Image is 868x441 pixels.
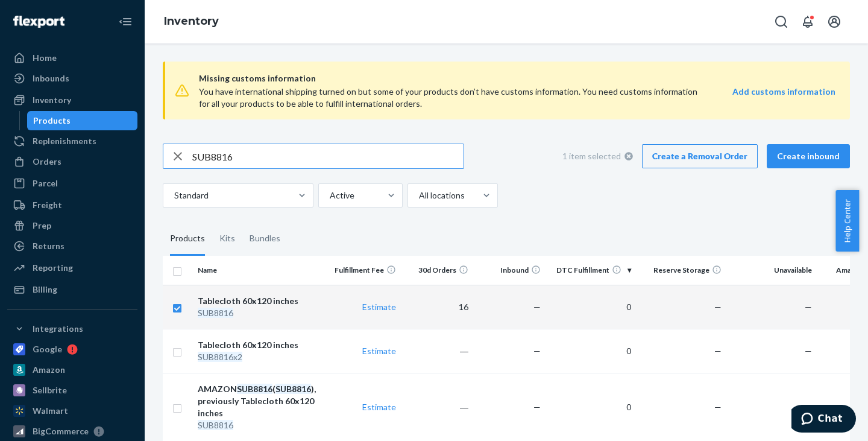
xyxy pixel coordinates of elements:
div: Amazon [33,364,65,376]
button: Open account menu [822,10,846,34]
div: AMAZON ( ), previously Tablecloth 60x120 inches [198,383,324,419]
div: Products [170,222,205,256]
input: All locations [418,189,419,201]
div: Home [33,52,57,64]
span: — [805,346,812,356]
div: Billing [33,284,57,296]
ol: breadcrumbs [154,4,228,39]
div: Returns [33,240,64,252]
a: Estimate [362,302,396,312]
em: SUB8816x2 [198,352,242,362]
div: Replenishments [33,135,96,147]
span: — [714,346,722,356]
td: 16 [401,285,473,329]
iframe: Opens a widget where you can chat to one of our agents [791,405,856,435]
div: Kits [219,222,235,256]
button: Integrations [7,319,137,338]
div: Walmart [33,405,68,417]
a: Reporting [7,258,137,278]
input: Active [329,189,330,201]
div: BigCommerce [33,425,89,437]
td: ― [401,373,473,441]
button: Open Search Box [769,10,793,34]
th: Fulfillment Fee [329,256,401,285]
span: — [714,302,722,312]
strong: Add customs information [732,86,835,97]
input: Standard [173,189,174,201]
a: BigCommerce [7,422,137,441]
td: 0 [546,329,636,373]
div: Bundles [250,222,280,256]
td: 0 [546,285,636,329]
a: Estimate [362,402,396,412]
span: — [533,402,541,412]
div: Sellbrite [33,384,67,396]
input: Search inventory by name or sku [192,144,464,168]
div: 1 item selected [562,144,633,168]
div: You have international shipping turned on but some of your products don’t have customs informatio... [199,86,708,110]
a: Parcel [7,174,137,193]
a: Sellbrite [7,381,137,400]
span: — [805,302,812,312]
em: SUB8816 [275,384,311,394]
a: Create a Removal Order [642,144,758,168]
a: Products [27,111,138,130]
th: Unavailable [726,256,817,285]
div: Products [33,115,71,127]
a: Add customs information [732,86,835,110]
a: Freight [7,195,137,215]
span: — [533,302,541,312]
button: Open notifications [796,10,820,34]
button: Create inbound [767,144,850,168]
td: ― [401,329,473,373]
div: Inventory [33,94,71,106]
div: Freight [33,199,62,211]
a: Prep [7,216,137,235]
a: Orders [7,152,137,171]
div: Reporting [33,262,73,274]
a: Google [7,340,137,359]
th: Inbound [473,256,546,285]
div: Tablecloth 60x120 inches [198,295,324,307]
a: Inventory [7,90,137,110]
button: Help Center [835,190,859,252]
a: Walmart [7,401,137,420]
th: Name [193,256,329,285]
div: Integrations [33,323,83,335]
td: 0 [546,373,636,441]
a: Amazon [7,360,137,379]
div: Inbounds [33,72,69,84]
a: Estimate [362,346,396,356]
a: Inbounds [7,69,137,88]
th: Reserve Storage [636,256,726,285]
span: — [533,346,541,356]
div: Google [33,343,62,355]
em: SUB8816 [198,420,233,430]
th: DTC Fulfillment [546,256,636,285]
button: Close Navigation [113,10,137,34]
div: Prep [33,220,51,232]
span: — [714,402,722,412]
a: Billing [7,280,137,299]
th: 30d Orders [401,256,473,285]
img: Flexport logo [13,16,64,28]
a: Returns [7,236,137,256]
span: — [805,402,812,412]
div: Tablecloth 60x120 inches [198,339,324,351]
em: SUB8816 [237,384,272,394]
div: Orders [33,156,61,168]
span: Missing customs information [199,71,835,86]
a: Home [7,48,137,68]
a: Replenishments [7,132,137,151]
a: Inventory [164,14,219,28]
div: Parcel [33,177,58,189]
em: SUB8816 [198,308,233,318]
